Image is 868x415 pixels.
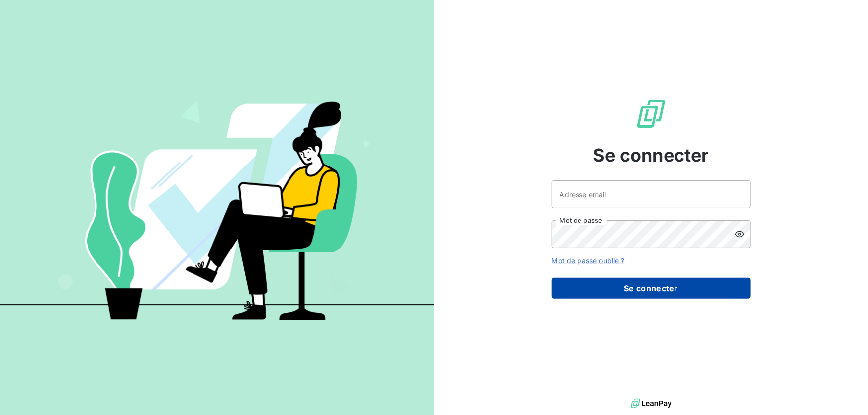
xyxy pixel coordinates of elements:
[593,142,709,168] span: Se connecter
[552,256,625,265] a: Mot de passe oublié ?
[552,278,751,299] button: Se connecter
[631,396,672,411] img: logo
[552,180,751,208] input: placeholder
[635,98,667,130] img: Logo LeanPay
